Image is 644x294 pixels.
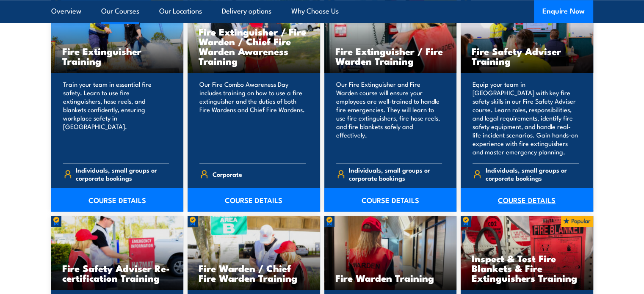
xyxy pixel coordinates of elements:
p: Our Fire Extinguisher and Fire Warden course will ensure your employees are well-trained to handl... [336,80,442,156]
span: Individuals, small groups or corporate bookings [486,166,579,182]
p: Equip your team in [GEOGRAPHIC_DATA] with key fire safety skills in our Fire Safety Adviser cours... [473,80,579,156]
h3: Fire Extinguisher / Fire Warden / Chief Fire Warden Awareness Training [199,27,309,66]
a: COURSE DETAILS [324,188,457,212]
p: Our Fire Combo Awareness Day includes training on how to use a fire extinguisher and the duties o... [199,80,306,156]
h3: Fire Safety Adviser Re-certification Training [62,263,173,283]
h3: Fire Warden / Chief Fire Warden Training [199,263,309,283]
h3: Fire Warden Training [335,273,446,283]
span: Corporate [213,168,242,181]
h3: Fire Extinguisher / Fire Warden Training [335,46,446,66]
p: Train your team in essential fire safety. Learn to use fire extinguishers, hose reels, and blanke... [63,80,169,156]
a: COURSE DETAILS [51,188,184,212]
a: COURSE DETAILS [461,188,593,212]
span: Individuals, small groups or corporate bookings [349,166,442,182]
h3: Fire Extinguisher Training [62,46,173,66]
span: Individuals, small groups or corporate bookings [76,166,169,182]
a: COURSE DETAILS [188,188,320,212]
h3: Fire Safety Adviser Training [472,46,582,66]
h3: Inspect & Test Fire Blankets & Fire Extinguishers Training [472,253,582,283]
